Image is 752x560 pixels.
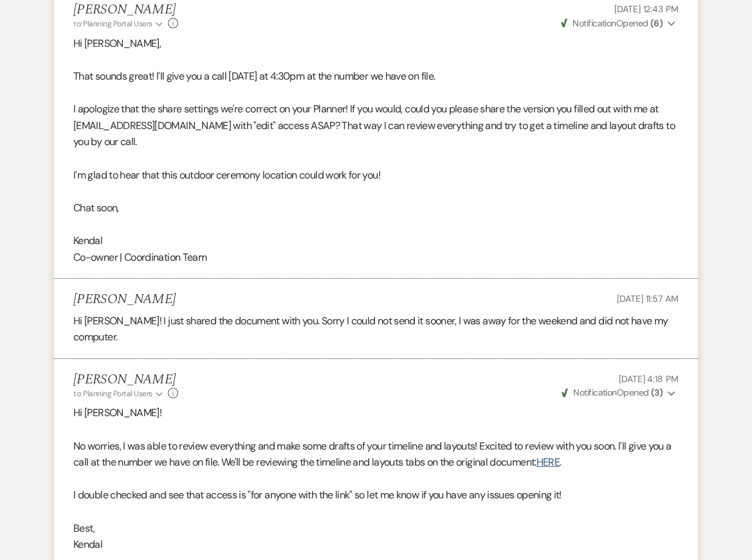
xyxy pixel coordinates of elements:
[560,386,679,399] button: NotificationOpened (3)
[73,200,679,216] p: Chat soon,
[73,313,679,346] p: Hi [PERSON_NAME]! I just shared the document with you. Sorry I could not send it sooner, I was aw...
[73,438,679,471] p: No worries, I was able to review everything and make some drafts of your timeline and layouts! Ex...
[73,101,679,150] p: I apologize that the share settings we're correct on your Planner! If you would, could you please...
[73,250,206,264] span: Co-owner | Coordination Team
[73,487,679,503] p: I double checked and see that access is "for anyone with the link" so let me know if you have any...
[73,388,165,399] button: to: Planning Portal Users
[614,3,679,15] span: [DATE] 12:43 PM
[73,372,178,388] h5: [PERSON_NAME]
[73,234,102,247] span: Kendal
[561,17,663,29] span: Opened
[73,68,679,85] p: That sounds great! I'll give you a call [DATE] at 4:30pm at the number we have on file.
[559,17,679,30] button: NotificationOpened (6)
[619,373,679,385] span: [DATE] 4:18 PM
[73,536,679,553] p: Kendal
[73,35,679,52] p: Hi [PERSON_NAME],
[73,2,178,18] h5: [PERSON_NAME]
[73,18,165,30] button: to: Planning Portal Users
[73,167,679,184] p: I'm glad to hear that this outdoor ceremony location could work for you!
[73,520,679,537] p: Best,
[617,293,679,304] span: [DATE] 11:57 AM
[73,19,152,29] span: to: Planning Portal Users
[562,387,663,398] span: Opened
[73,389,152,399] span: to: Planning Portal Users
[573,387,616,398] span: Notification
[73,292,176,308] h5: [PERSON_NAME]
[536,455,560,469] a: HERE
[650,17,663,29] strong: ( 6 )
[573,17,616,29] span: Notification
[651,387,663,398] strong: ( 3 )
[73,405,679,421] p: Hi [PERSON_NAME]!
